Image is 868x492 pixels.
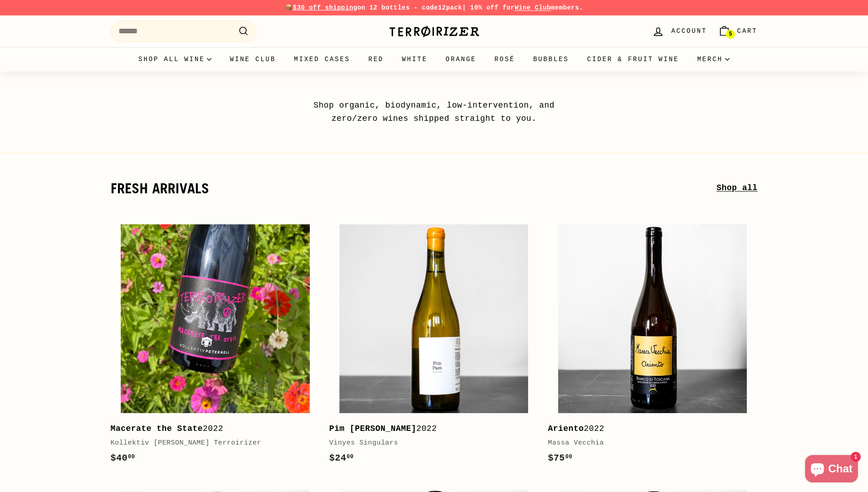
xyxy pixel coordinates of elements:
[565,454,572,460] sup: 00
[716,181,757,195] a: Shop all
[329,214,539,475] a: Pim [PERSON_NAME]2022Vinyes Singulars
[548,424,584,433] b: Ariento
[737,26,758,36] span: Cart
[285,47,359,72] a: Mixed Cases
[671,26,707,36] span: Account
[393,47,437,72] a: White
[111,181,717,196] h2: fresh arrivals
[548,438,748,449] div: Massa Vecchia
[293,4,358,11] span: $30 off shipping
[92,47,776,72] div: Primary
[329,438,529,449] div: Vinyes Singulars
[548,214,757,475] a: Ariento2022Massa Vecchia
[128,454,135,460] sup: 00
[802,455,861,485] inbox-online-store-chat: Shopify online store chat
[111,424,203,433] b: Macerate the State
[347,454,354,460] sup: 00
[688,47,739,72] summary: Merch
[129,47,221,72] summary: Shop all wine
[329,424,416,433] b: Pim [PERSON_NAME]
[437,47,485,72] a: Orange
[647,18,712,45] a: Account
[548,453,572,463] span: $75
[485,47,524,72] a: Rosé
[111,438,311,449] div: Kollektiv [PERSON_NAME] Terroirizer
[111,3,758,13] p: 📦 on 12 bottles - code | 10% off for members.
[329,422,529,435] div: 2022
[729,31,732,37] span: 5
[438,4,462,11] strong: 12pack
[111,214,320,475] a: Macerate the State2022Kollektiv [PERSON_NAME] Terroirizer
[221,47,285,72] a: Wine Club
[329,453,354,463] span: $24
[548,422,748,435] div: 2022
[514,4,551,11] a: Wine Club
[111,422,311,435] div: 2022
[293,99,575,125] p: Shop organic, biodynamic, low-intervention, and zero/zero wines shipped straight to you.
[524,47,578,72] a: Bubbles
[578,47,688,72] a: Cider & Fruit Wine
[713,18,763,45] a: Cart
[359,47,393,72] a: Red
[111,453,135,463] span: $40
